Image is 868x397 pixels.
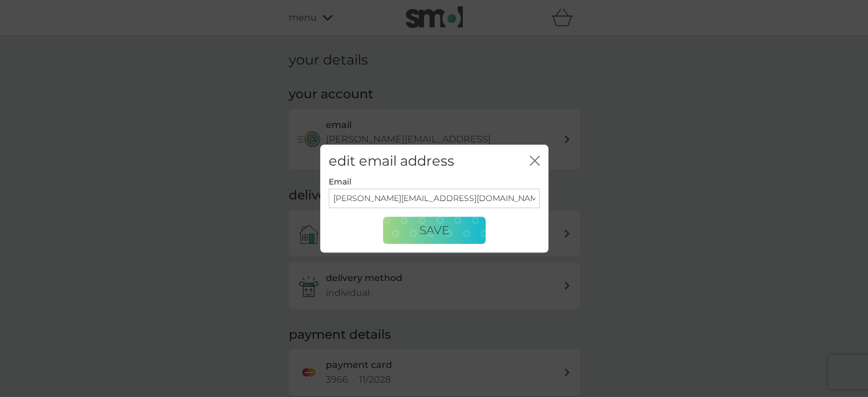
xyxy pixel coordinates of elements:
span: Save [419,223,449,237]
button: Save [383,217,486,244]
h2: edit email address [329,153,454,170]
button: close [530,155,540,167]
input: Email [329,189,540,208]
div: Email [329,178,540,186]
